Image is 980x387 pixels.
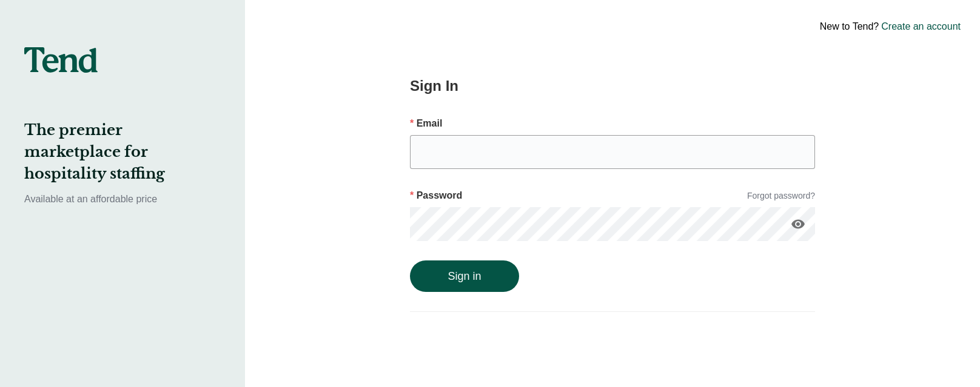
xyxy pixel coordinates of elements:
img: tend-logo [24,47,98,73]
h2: Sign In [410,75,815,97]
h2: The premier marketplace for hospitality staffing [24,119,221,185]
a: Forgot password? [747,190,815,202]
p: Password [410,188,462,203]
a: Create an account [881,19,961,34]
i: visibility [791,217,805,231]
button: Sign in [410,260,519,292]
p: Available at an affordable price [24,192,221,207]
p: Email [410,116,815,131]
